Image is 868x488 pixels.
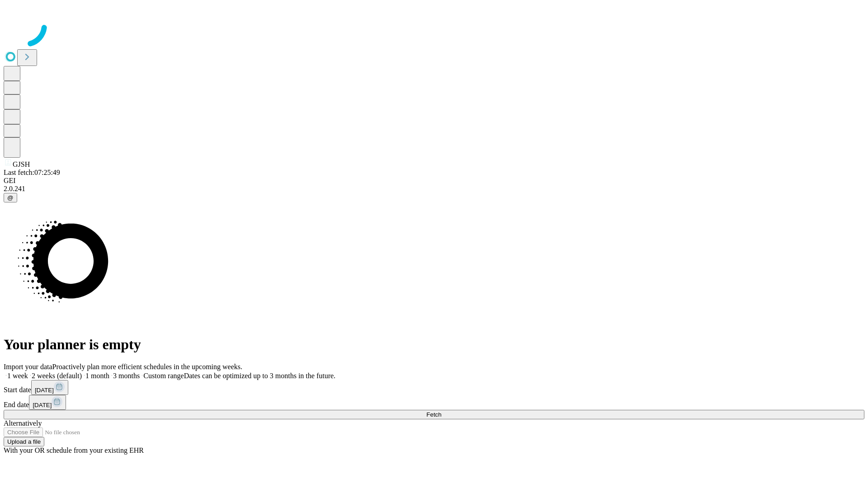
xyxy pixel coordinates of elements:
[4,193,17,202] button: @
[13,160,30,168] span: GJSH
[4,177,864,185] div: GEI
[4,380,864,395] div: Start date
[426,411,441,418] span: Fetch
[4,395,864,410] div: End date
[32,372,82,380] span: 2 weeks (default)
[4,169,60,176] span: Last fetch: 07:25:49
[52,363,242,371] span: Proactively plan more efficient schedules in the upcoming weeks.
[184,372,335,380] span: Dates can be optimized up to 3 months in the future.
[29,395,66,410] button: [DATE]
[113,372,140,380] span: 3 months
[4,446,144,454] span: With your OR schedule from your existing EHR
[85,372,109,380] span: 1 month
[7,372,28,380] span: 1 week
[35,387,54,394] span: [DATE]
[143,372,184,380] span: Custom range
[4,410,864,419] button: Fetch
[7,194,14,201] span: @
[4,419,42,427] span: Alternatively
[31,380,68,395] button: [DATE]
[4,363,52,371] span: Import your data
[33,402,52,408] span: [DATE]
[4,437,44,446] button: Upload a file
[4,185,864,193] div: 2.0.241
[4,336,864,353] h1: Your planner is empty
